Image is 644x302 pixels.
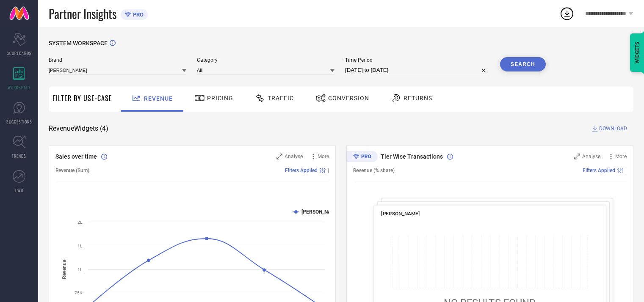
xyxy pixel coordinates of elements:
[285,154,303,159] span: Analyse
[49,57,186,63] span: Brand
[77,244,83,248] text: 1L
[15,187,23,193] span: FWD
[301,209,340,215] text: [PERSON_NAME]
[500,57,546,71] button: Search
[131,11,144,18] span: PRO
[328,95,369,102] span: Conversion
[381,153,443,160] span: Tier Wise Transactions
[328,167,329,173] span: |
[12,153,26,159] span: TRENDS
[7,50,32,56] span: SCORECARDS
[353,167,395,173] span: Revenue (% share)
[404,95,432,102] span: Returns
[583,167,615,173] span: Filters Applied
[49,40,108,47] span: SYSTEM WORKSPACE
[8,84,31,91] span: WORKSPACE
[55,153,97,160] span: Sales over time
[49,5,116,22] span: Partner Insights
[285,167,318,173] span: Filters Applied
[77,267,83,272] text: 1L
[207,95,233,102] span: Pricing
[574,154,580,159] svg: Zoom
[75,291,83,295] text: 75K
[49,124,108,133] span: Revenue Widgets ( 4 )
[6,118,32,125] span: SUGGESTIONS
[55,167,89,173] span: Revenue (Sum)
[582,154,600,159] span: Analyse
[197,57,334,63] span: Category
[381,211,420,217] span: [PERSON_NAME]
[77,220,83,225] text: 2L
[599,124,627,133] span: DOWNLOAD
[615,154,627,159] span: More
[345,57,489,63] span: Time Period
[268,95,294,102] span: Traffic
[559,6,575,21] div: Open download list
[318,154,329,159] span: More
[346,151,378,164] div: Premium
[53,93,112,103] span: Filter By Use-Case
[345,65,489,75] input: Select time period
[625,167,627,173] span: |
[276,154,282,159] svg: Zoom
[61,259,67,279] tspan: Revenue
[144,95,173,102] span: Revenue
